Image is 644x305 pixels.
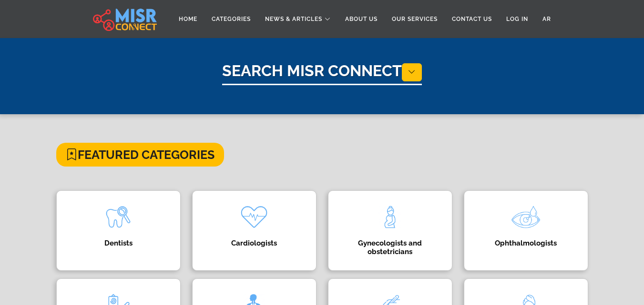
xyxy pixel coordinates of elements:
[338,10,385,28] a: About Us
[458,190,594,271] a: Ophthalmologists
[207,239,302,247] h4: Cardiologists
[99,198,137,236] img: k714wZmFaHWIHbCst04N.png
[222,62,422,85] h1: Search Misr Connect
[93,7,157,31] img: main.misr_connect
[343,239,438,256] h4: Gynecologists and obstetricians
[507,198,545,236] img: O3vASGqC8OE0Zbp7R2Y3.png
[71,239,166,247] h4: Dentists
[186,190,322,271] a: Cardiologists
[322,190,458,271] a: Gynecologists and obstetricians
[265,15,322,23] span: News & Articles
[371,198,409,236] img: tQBIxbFzDjHNxea4mloJ.png
[51,190,186,271] a: Dentists
[445,10,499,28] a: Contact Us
[172,10,204,28] a: Home
[385,10,445,28] a: Our Services
[204,10,258,28] a: Categories
[479,239,573,247] h4: Ophthalmologists
[258,10,338,28] a: News & Articles
[235,198,273,236] img: kQgAgBbLbYzX17DbAKQs.png
[499,10,535,28] a: Log in
[56,143,224,167] h4: Featured Categories
[535,10,558,28] a: AR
